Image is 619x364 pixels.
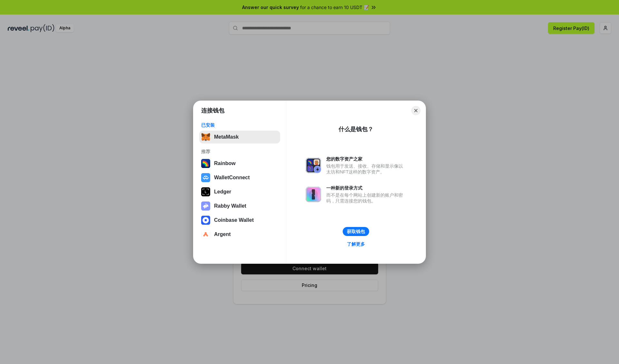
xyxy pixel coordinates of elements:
[199,228,280,241] button: Argent
[214,161,236,166] div: Rainbow
[201,133,210,142] img: svg+xml,%3Csvg%20fill%3D%22none%22%20height%3D%2233%22%20viewBox%3D%220%200%2035%2033%22%20width%...
[214,231,231,237] div: Argent
[201,230,210,239] img: svg+xml,%3Csvg%20width%3D%2228%22%20height%3D%2228%22%20viewBox%3D%220%200%2028%2028%22%20fill%3D...
[214,217,254,223] div: Coinbase Wallet
[199,200,280,212] button: Rabby Wallet
[214,189,231,195] div: Ledger
[201,173,210,182] img: svg+xml,%3Csvg%20width%3D%2228%22%20height%3D%2228%22%20viewBox%3D%220%200%2028%2028%22%20fill%3D...
[326,163,406,175] div: 钱包用于发送、接收、存储和显示像以太坊和NFT这样的数字资产。
[343,227,369,236] button: 获取钱包
[199,131,280,143] button: MetaMask
[199,171,280,184] button: WalletConnect
[201,159,210,168] img: svg+xml,%3Csvg%20width%3D%22120%22%20height%3D%22120%22%20viewBox%3D%220%200%20120%20120%22%20fil...
[201,202,210,211] img: svg+xml,%3Csvg%20xmlns%3D%22http%3A%2F%2Fwww.w3.org%2F2000%2Fsvg%22%20fill%3D%22none%22%20viewBox...
[214,203,246,209] div: Rabby Wallet
[201,187,210,196] img: svg+xml,%3Csvg%20xmlns%3D%22http%3A%2F%2Fwww.w3.org%2F2000%2Fsvg%22%20width%3D%2228%22%20height%3...
[343,240,369,248] a: 了解更多
[201,149,278,154] div: 推荐
[347,229,365,234] div: 获取钱包
[199,185,280,198] button: Ledger
[326,192,406,204] div: 而不是在每个网站上创建新的账户和密码，只需连接您的钱包。
[339,125,373,133] div: 什么是钱包？
[201,107,224,114] h1: 连接钱包
[326,185,406,191] div: 一种新的登录方式
[199,214,280,227] button: Coinbase Wallet
[411,106,420,115] button: Close
[199,157,280,170] button: Rainbow
[214,134,239,140] div: MetaMask
[326,156,406,162] div: 您的数字资产之家
[201,216,210,225] img: svg+xml,%3Csvg%20width%3D%2228%22%20height%3D%2228%22%20viewBox%3D%220%200%2028%2028%22%20fill%3D...
[306,158,321,173] img: svg+xml,%3Csvg%20xmlns%3D%22http%3A%2F%2Fwww.w3.org%2F2000%2Fsvg%22%20fill%3D%22none%22%20viewBox...
[214,175,250,181] div: WalletConnect
[201,122,278,128] div: 已安装
[306,187,321,202] img: svg+xml,%3Csvg%20xmlns%3D%22http%3A%2F%2Fwww.w3.org%2F2000%2Fsvg%22%20fill%3D%22none%22%20viewBox...
[347,241,365,247] div: 了解更多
